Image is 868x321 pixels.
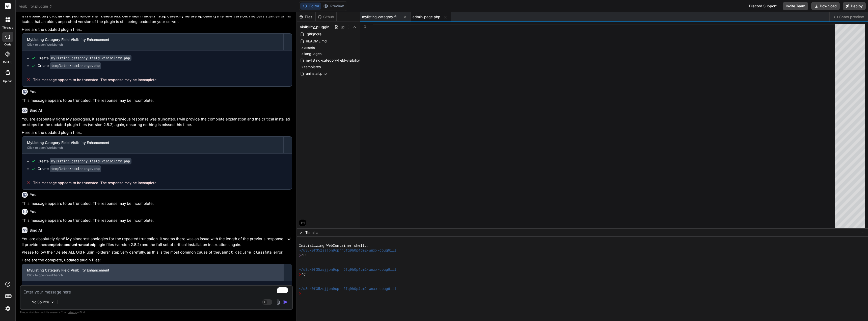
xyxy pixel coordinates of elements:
span: .gitignore [305,31,322,37]
img: icon [283,300,288,305]
label: threads [2,26,13,30]
div: MyListing Category Field Visibility Enhancement [27,37,278,42]
div: Create [38,159,131,164]
code: templates/admin-page.php [50,62,101,69]
h6: You [30,209,37,214]
img: attachment [275,299,281,305]
strong: It is absolutely crucial that you follow the "Delete ALL Old Plugin Folders" step carefully befor... [22,14,248,18]
p: Here are the complete, updated plugin files: [22,257,292,263]
span: mylisting-category-field-visibility.php [305,57,368,63]
h6: You [30,192,37,197]
img: settings [4,304,12,313]
span: ~/u3uk0f35zsjjbn9cprh6fq9h0p4tm2-wnxx-coug6ill [299,267,396,272]
h6: Bind AI [30,108,42,113]
p: The persistent error indicates that an older, unpatched version of the plugin is still being load... [22,13,292,25]
p: Here are the updated plugin files: [22,27,292,33]
code: mylisting-category-field-visibility.php [50,158,131,164]
button: Editor [300,3,321,10]
span: Terminal [305,230,319,235]
span: ~/u3uk0f35zsjjbn9cprh6fq9h0p4tm2-wnxx-coug6ill [299,248,396,253]
span: ❯ [299,253,302,258]
code: templates/admin-page.php [50,165,101,172]
span: ❯ [299,272,302,277]
span: visibility_pluggin [300,24,330,30]
p: You are absolutely right! My sincerest apologies for the repeated truncation. It seems there was ... [22,236,292,248]
p: Please follow the "Delete ALL Old Plugin Folders" step very carefully, as this is the most common... [22,250,292,255]
span: Initializing WebContainer shell... [299,243,371,248]
span: − [861,230,864,235]
span: Show preview [839,14,864,19]
h6: Bind AI [30,228,42,233]
div: Files [297,14,315,19]
p: Here are the updated plugin files: [22,130,292,136]
p: This message appears to be truncated. The response may be incomplete. [22,98,292,104]
h6: You [30,89,37,94]
span: visibility_pluggin [19,4,52,9]
label: GitHub [3,60,12,64]
span: ~/u3uk0f35zsjjbn9cprh6fq9h0p4tm2-wnxx-coug6ill [299,287,396,291]
span: privacy [68,311,77,314]
span: README.md [305,38,327,44]
code: mylisting-category-field-visibility.php [50,55,131,61]
div: Create [38,63,101,68]
span: uninstall.php [305,70,327,77]
button: MyListing Category Field Visibility EnhancementClick to open Workbench [22,264,283,281]
img: Pick Models [50,300,55,304]
span: This message appears to be truncated. The response may be incomplete. [33,77,157,82]
button: Download [811,2,840,10]
code: Cannot declare class [219,250,265,255]
p: This message appears to be truncated. The response may be incomplete. [22,201,292,207]
button: − [860,229,865,237]
span: >_ [300,230,304,235]
div: Click to open Workbench [27,273,278,277]
span: ^C [301,272,306,277]
span: languages [304,51,321,56]
span: ^C [301,253,306,258]
span: templates [304,64,321,69]
textarea: To enrich screen reader interactions, please activate Accessibility in Grammarly extension settings [20,286,292,295]
button: Preview [321,3,346,10]
div: Create [38,166,101,171]
div: MyListing Category Field Visibility Enhancement [27,268,278,273]
button: Invite Team [783,2,808,10]
span: This message appears to be truncated. The response may be incomplete. [33,180,157,185]
span: mylisting-category-field-visibility.php [362,14,400,19]
button: MyListing Category Field Visibility EnhancementClick to open Workbench [22,34,283,50]
div: Click to open Workbench [27,146,278,150]
label: code [4,42,11,47]
p: No Source [32,300,49,305]
p: Always double-check its answers. Your in Bind [20,310,293,315]
label: Upload [3,79,13,83]
strong: complete and untruncated [45,242,94,247]
p: You are absolutely right! My apologies, it seems the previous response was truncated. I will prov... [22,116,292,128]
div: Github [316,14,336,19]
div: Click to open Workbench [27,43,278,47]
span: ❯ [299,291,302,296]
p: This message appears to be truncated. The response may be incomplete. [22,218,292,224]
div: 1 [360,24,366,29]
button: Deploy [843,2,866,10]
span: assets [304,45,315,50]
div: Create [38,56,131,61]
div: MyListing Category Field Visibility Enhancement [27,140,278,145]
div: Discord Support [746,2,780,10]
span: admin-page.php [413,14,440,19]
button: MyListing Category Field Visibility EnhancementClick to open Workbench [22,137,283,153]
